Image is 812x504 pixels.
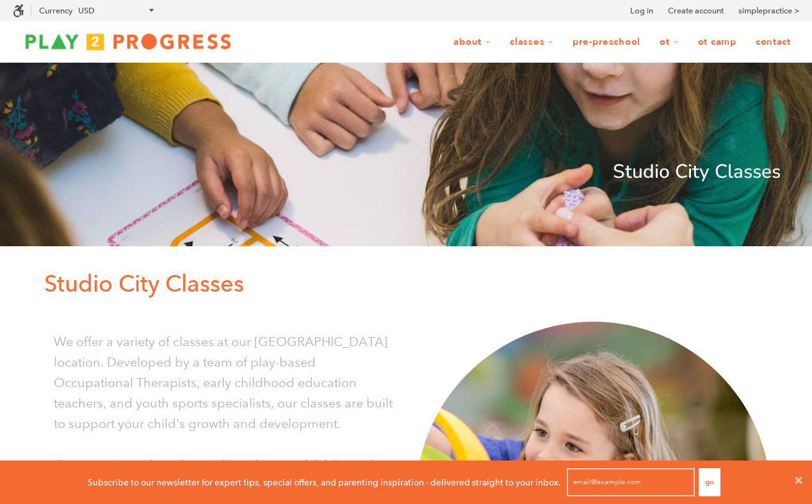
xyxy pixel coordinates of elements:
[567,468,695,496] input: email@example.com
[39,6,72,15] label: Currency
[564,30,649,54] a: Pre-Preschool
[738,4,799,17] a: simplepractice >
[630,4,653,17] a: Log in
[699,468,720,496] button: Go
[445,30,499,54] a: About
[747,30,799,54] a: Contact
[668,4,724,17] a: Create account
[501,30,562,54] a: Classes
[54,331,396,434] p: We offer a variety of classes at our [GEOGRAPHIC_DATA] location. Developed by a team of play-base...
[690,30,745,54] a: OT Camp
[88,475,561,489] p: Subscribe to our newsletter for expert tips, special offers, and parenting inspiration - delivere...
[13,29,243,54] img: Play2Progress logo
[651,30,687,54] a: OT
[31,157,781,187] p: Studio City Classes
[44,265,781,303] p: Studio City Classes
